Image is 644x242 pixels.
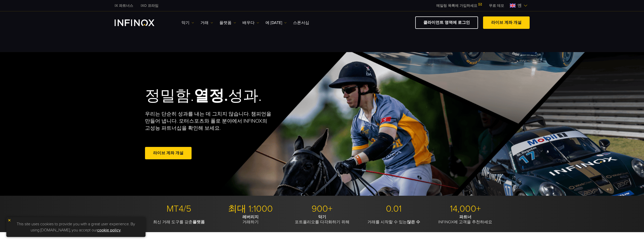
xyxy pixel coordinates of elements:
font: 레버리지 [242,214,259,219]
a: cookie policy [97,228,121,233]
font: IXO 프라임 [141,4,158,8]
font: 라이브 계좌 개설 [153,150,183,156]
font: 거래를 시작할 수 있는 [367,219,407,225]
font: 라이브 계좌 개설 [491,20,522,25]
font: 정밀함. [145,87,194,105]
a: 라이브 계좌 개설 [145,147,192,159]
a: INFINOX [137,3,162,8]
font: 배우다 [242,20,255,25]
font: 많은 수 [407,219,420,225]
font: 최대 1:1000 [228,203,273,214]
font: 플랫폼 [219,20,232,25]
font: 900+ [311,203,333,214]
a: 에 [DATE] [265,20,287,26]
font: 거래하기 [242,219,259,225]
a: INFINOX [111,3,137,8]
font: 거래 [200,20,209,25]
font: 에 [DATE] [265,20,282,25]
a: 악기 [181,20,194,26]
font: 플랫폼 [193,219,205,225]
font: INFINOX에 고객을 추천하세요 [438,219,492,225]
font: 악기 [181,20,190,25]
font: 스폰서십 [293,20,309,25]
a: 클라이언트 영역에 로그인 [415,16,478,29]
font: 0.01 [386,203,402,214]
font: 열정. [194,87,228,105]
font: 포트폴리오를 다각화하기 위해 [295,219,349,225]
font: 클라이언트 영역에 로그인 [423,20,470,25]
a: INFINOX MENU [485,3,508,8]
a: 거래 [200,20,213,26]
font: 악기 [318,214,326,219]
a: 스폰서십 [293,20,309,26]
font: 최신 거래 도구를 갖춘 [153,219,193,225]
font: 메일링 목록에 가입하세요 [436,4,477,8]
font: IX 파트너스 [115,4,133,8]
font: 엔 [517,3,522,8]
font: 무료 데모 [489,4,504,8]
font: 우리는 단순히 성과를 내는 데 그치지 않습니다. 챔피언을 만들어 냅니다. 모터스포츠와 폴로 분야에서 INFINOX의 고성능 파트너십을 확인해 보세요. [145,111,271,131]
a: 배우다 [242,20,259,26]
img: yellow close icon [8,218,11,222]
p: This site uses cookies to provide you with a great user experience. By using [DOMAIN_NAME], you a... [9,220,143,234]
a: 플랫폼 [219,20,236,26]
a: 메일링 목록에 가입하세요 [432,4,485,8]
a: 라이브 계좌 개설 [483,16,530,29]
font: MT4/5 [167,203,191,214]
font: 성과. [228,87,262,105]
font: 14,000+ [450,203,481,214]
font: 파트너 [459,214,471,219]
a: INFINOX Logo [115,19,166,26]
